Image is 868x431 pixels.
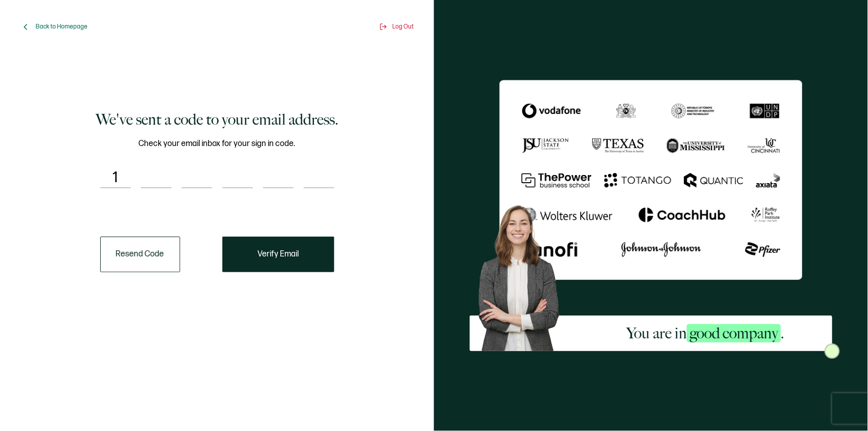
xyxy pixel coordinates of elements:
[100,237,180,272] button: Resend Code
[257,250,299,258] span: Verify Email
[392,23,414,31] span: Log Out
[626,323,785,343] h2: You are in .
[500,80,802,279] img: Sertifier We've sent a code to your email address.
[470,198,578,351] img: Sertifier Signup - You are in <span class="strong-h">good company</span>. Hero
[687,324,781,342] span: good company
[222,237,334,272] button: Verify Email
[825,343,840,359] img: Sertifier Signup
[36,23,88,31] span: Back to Homepage
[139,137,296,150] span: Check your email inbox for your sign in code.
[96,109,338,130] h1: We've sent a code to your email address.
